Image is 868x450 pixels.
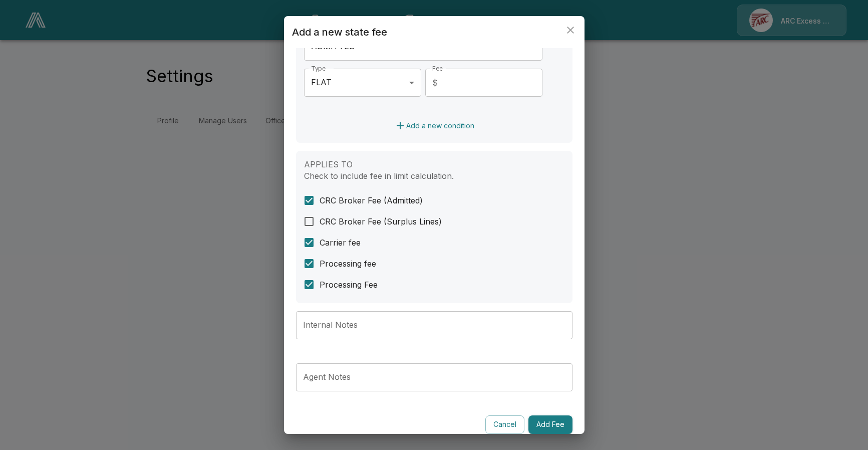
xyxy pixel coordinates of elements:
[320,194,423,206] span: CRC Broker Fee (Admitted)
[560,20,581,40] button: close
[320,279,378,291] span: Processing Fee
[390,117,478,135] button: Add a new condition
[432,64,442,73] label: Fee
[432,77,438,89] p: $
[528,415,572,434] button: Add Fee
[304,171,454,181] label: Check to include fee in limit calculation.
[304,159,353,169] label: APPLIES TO
[320,258,376,270] span: Processing fee
[485,415,524,434] button: Cancel
[320,215,442,228] span: CRC Broker Fee (Surplus Lines)
[320,237,361,249] span: Carrier fee
[311,64,326,73] label: Type
[284,16,585,48] h2: Add a new state fee
[304,69,421,97] div: FLAT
